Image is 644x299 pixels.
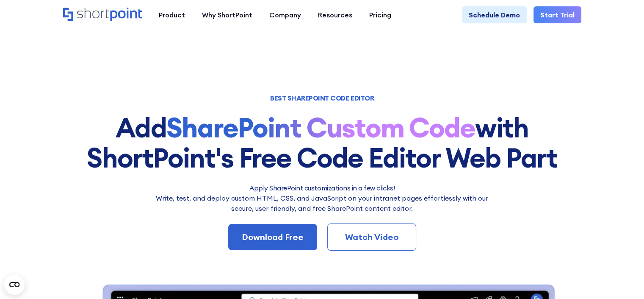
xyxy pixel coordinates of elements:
[151,193,494,213] p: Write, test, and deploy custom HTML, CSS, and JavaScript on your intranet pages effortlessly wi﻿t...
[341,231,402,243] div: Watch Video
[327,224,416,251] a: Watch Video
[63,113,581,173] h1: Add with ShortPoint's Free Code Editor Web Part
[150,6,193,23] a: Product
[63,8,142,22] a: Home
[602,258,644,299] div: Widget četu
[261,6,310,23] a: Company
[269,10,301,20] div: Company
[228,224,317,250] a: Download Free
[4,274,25,295] button: Open CMP widget
[310,6,361,23] a: Resources
[462,6,527,23] a: Schedule Demo
[151,183,494,193] h2: Apply SharePoint customizations in a few clicks!
[166,110,475,145] strong: SharePoint Custom Code
[242,231,304,243] div: Download Free
[602,258,644,299] iframe: Chat Widget
[361,6,400,23] a: Pricing
[159,10,185,20] div: Product
[63,95,581,101] h1: BEST SHAREPOINT CODE EDITOR
[533,6,581,23] a: Start Trial
[318,10,352,20] div: Resources
[193,6,261,23] a: Why ShortPoint
[369,10,391,20] div: Pricing
[202,10,252,20] div: Why ShortPoint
